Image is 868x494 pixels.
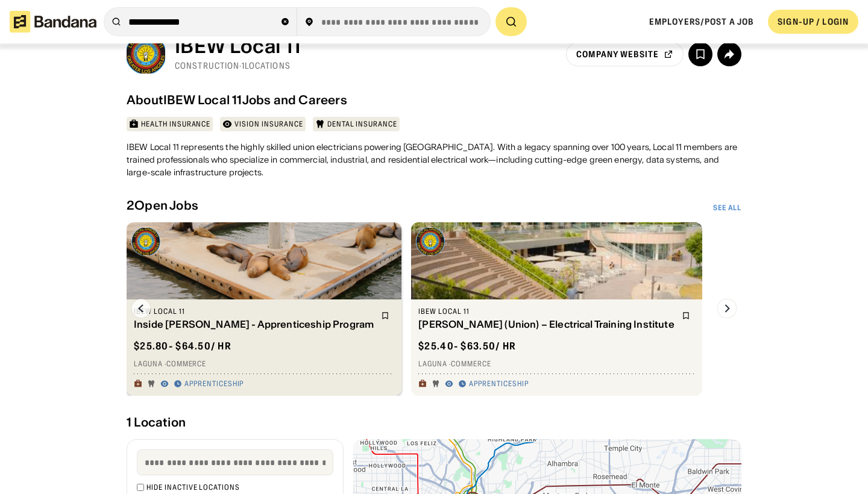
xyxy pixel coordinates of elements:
[576,50,659,58] div: company website
[778,16,849,27] div: SIGN-UP / LOGIN
[411,222,702,396] a: IBEW Local 11 logoIBEW Local 11[PERSON_NAME] (Union) – Electrical Training Institute$25.40- $63.5...
[327,119,397,129] div: Dental insurance
[717,299,737,318] img: Right Arrow
[175,35,301,58] div: IBEW Local 11
[141,119,210,129] div: Health insurance
[566,42,684,66] a: company website
[184,379,244,389] div: Apprenticeship
[469,379,528,389] div: Apprenticeship
[10,11,96,33] img: Bandana logotype
[163,93,347,107] div: IBEW Local 11 Jobs and Careers
[127,198,198,213] div: 2 Open Jobs
[127,141,741,179] div: IBEW Local 11 represents the highly skilled union electricians powering [GEOGRAPHIC_DATA]. With a...
[234,119,303,129] div: Vision insurance
[418,307,674,316] div: IBEW Local 11
[127,35,165,73] img: IBEW Local 11 logo
[134,307,374,316] div: IBEW Local 11
[127,415,741,430] div: 1 Location
[175,60,301,71] div: Construction · 1 Locations
[146,483,240,492] div: Hide inactive locations
[418,319,674,330] div: [PERSON_NAME] (Union) – Electrical Training Institute
[713,203,741,213] a: See All
[418,340,516,352] div: $ 25.40 - $63.50 / hr
[127,93,163,107] div: About
[127,222,401,396] a: IBEW Local 11 logoIBEW Local 11Inside [PERSON_NAME] - Apprenticeship Program$25.80- $64.50/ hrLag...
[134,340,231,352] div: $ 25.80 - $64.50 / hr
[416,227,445,256] img: IBEW Local 11 logo
[131,299,151,318] img: Left Arrow
[134,359,394,369] div: Laguna · Commerce
[134,319,374,330] div: Inside [PERSON_NAME] - Apprenticeship Program
[418,359,694,369] div: Laguna · Commerce
[131,227,160,256] img: IBEW Local 11 logo
[649,16,753,27] a: Employers/Post a job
